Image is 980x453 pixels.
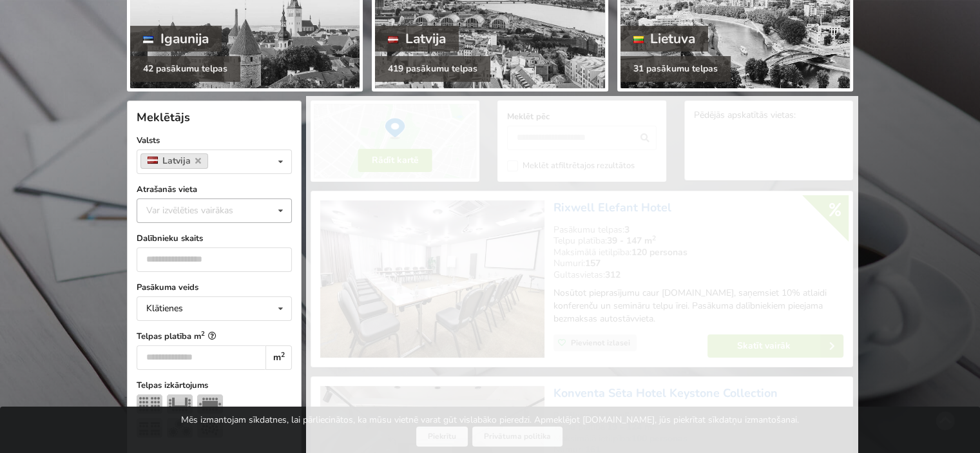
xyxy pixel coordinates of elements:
[137,379,292,392] label: Telpas izkārtojums
[137,183,292,196] label: Atrašanās vieta
[137,134,292,147] label: Valsts
[137,281,292,294] label: Pasākuma veids
[197,394,223,414] img: Sapulce
[146,304,183,313] div: Klātienes
[167,394,193,414] img: U-Veids
[130,56,240,82] div: 42 pasākumu telpas
[130,26,222,52] div: Igaunija
[201,329,205,338] sup: 2
[143,203,262,218] div: Var izvēlēties vairākas
[375,26,459,52] div: Latvija
[375,56,490,82] div: 419 pasākumu telpas
[137,330,292,343] label: Telpas platība m
[281,350,285,360] sup: 2
[265,345,292,370] div: m
[620,56,731,82] div: 31 pasākumu telpas
[137,394,162,414] img: Teātris
[137,232,292,245] label: Dalībnieku skaits
[140,153,208,169] a: Latvija
[620,26,709,52] div: Lietuva
[137,110,190,125] span: Meklētājs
